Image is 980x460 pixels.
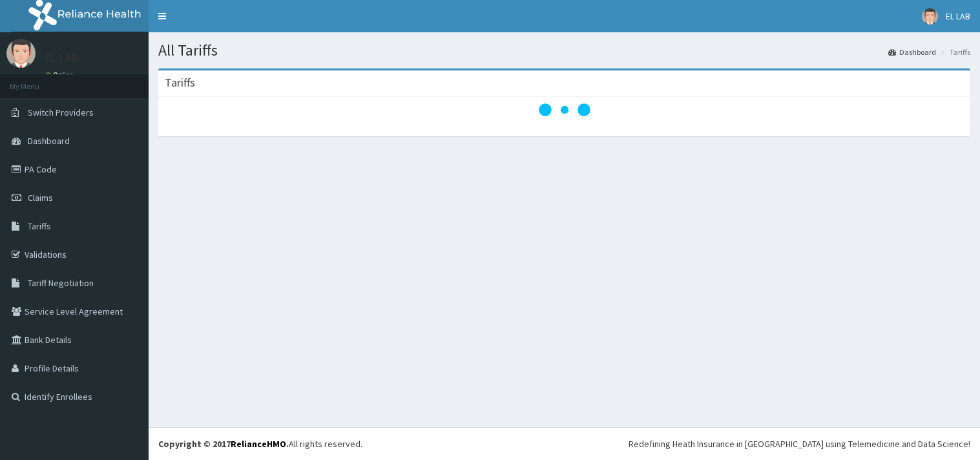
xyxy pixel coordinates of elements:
[6,39,36,68] img: User Image
[539,84,590,136] svg: audio-loading
[231,438,286,450] a: RelianceHMO
[28,135,70,147] span: Dashboard
[158,42,970,59] h1: All Tariffs
[28,107,94,118] span: Switch Providers
[629,437,970,450] div: Redefining Heath Insurance in [GEOGRAPHIC_DATA] using Telemedicine and Data Science!
[28,220,51,232] span: Tariffs
[28,192,53,204] span: Claims
[165,77,195,89] h3: Tariffs
[149,427,980,460] footer: All rights reserved.
[937,47,970,57] li: Tariffs
[28,277,94,289] span: Tariff Negotiation
[946,10,970,22] span: EL LAB
[45,52,79,64] p: EL LAB
[922,8,938,25] img: User Image
[888,47,936,57] a: Dashboard
[158,438,289,450] strong: Copyright © 2017 .
[45,70,76,79] a: Online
